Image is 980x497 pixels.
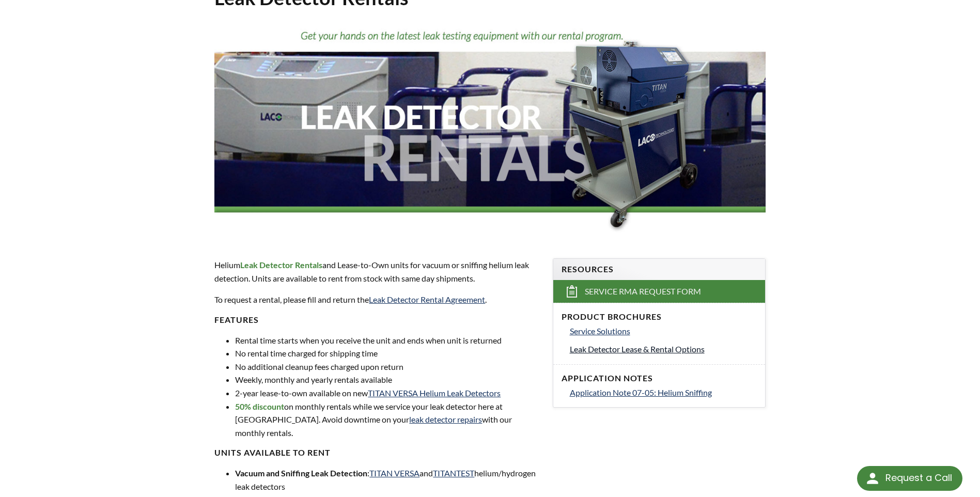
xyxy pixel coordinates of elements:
strong: Features [214,315,259,324]
a: TITAN VERSA Helium Leak Detectors [368,388,501,398]
span: Service Solutions [570,326,630,336]
span: Leak Detector Lease & Rental Options [570,344,705,354]
a: Leak Detector Lease & Rental Options [570,343,757,356]
li: No rental time charged for shipping time [235,347,540,360]
img: Leak Detector Rentals header [214,19,765,239]
a: leak detector repairs [409,414,482,424]
strong: Vacuum and Sniffing Leak Detection [235,468,367,478]
a: Application Note 07-05: Helium Sniffing [570,386,757,399]
img: round button [864,470,881,487]
span: Service RMA Request Form [585,286,701,297]
div: Request a Call [885,466,952,490]
li: Weekly, monthly and yearly rentals available [235,373,540,386]
div: Request a Call [857,466,962,491]
li: No additional cleanup fees charged upon return [235,360,540,374]
h4: Product Brochures [562,312,757,322]
a: Service Solutions [570,324,757,338]
li: : and helium/hydrogen leak detectors [235,467,540,493]
p: To request a rental, please fill and return the . [214,293,540,306]
strong: 50% discount [235,401,284,411]
p: Helium and Lease-to-Own units for vacuum or sniffing helium leak detection. Units are available t... [214,258,540,285]
span: Application Note 07-05: Helium Sniffing [570,387,712,397]
li: on monthly rentals while we service your leak detector here at [GEOGRAPHIC_DATA]. Avoid downtime ... [235,400,540,440]
h4: Application Notes [562,373,757,384]
strong: Units Available to Rent [214,447,331,457]
h4: Resources [562,264,757,275]
a: Leak Detector Rental Agreement [369,294,485,304]
a: TITAN VERSA [369,468,419,478]
li: 2-year lease-to-own available on new [235,386,540,400]
a: Service RMA Request Form [553,280,765,303]
strong: Leak Detector Rentals [240,260,322,270]
li: Rental time starts when you receive the unit and ends when unit is returned [235,334,540,347]
a: TITANTEST [433,468,474,478]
